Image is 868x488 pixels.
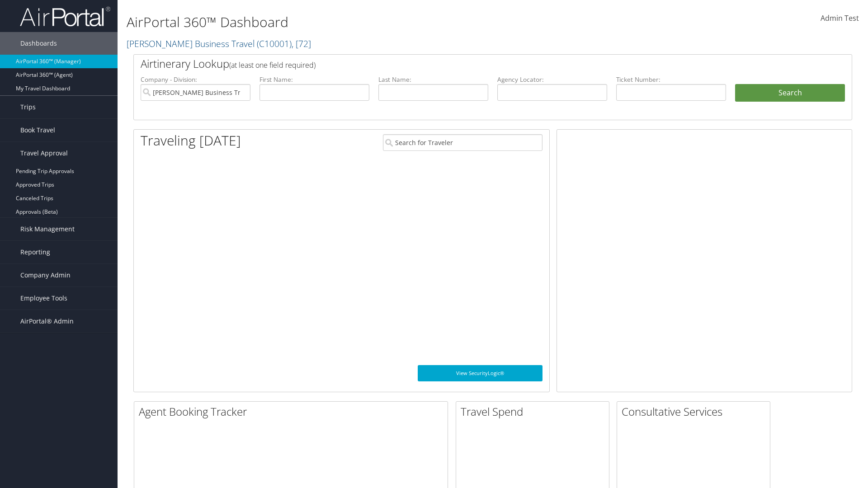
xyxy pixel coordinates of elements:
[383,134,542,151] input: Search for Traveler
[20,6,110,27] img: airportal-logo.png
[821,5,859,33] a: Admin Test
[141,56,785,71] h2: Airtinerary Lookup
[141,75,250,84] label: Company - Division:
[141,131,241,150] h1: Traveling [DATE]
[20,218,75,240] span: Risk Management
[622,404,770,419] h2: Consultative Services
[20,264,71,286] span: Company Admin
[418,365,542,381] a: View SecurityLogic®
[20,310,74,333] span: AirPortal® Admin
[20,241,50,263] span: Reporting
[139,404,448,419] h2: Agent Booking Tracker
[127,13,615,32] h1: AirPortal 360™ Dashboard
[461,404,609,419] h2: Travel Spend
[821,13,859,23] span: Admin Test
[259,75,369,84] label: First Name:
[292,38,311,50] span: , [ 72 ]
[20,287,67,310] span: Employee Tools
[378,75,488,84] label: Last Name:
[20,32,57,55] span: Dashboards
[257,38,292,50] span: ( C10001 )
[20,119,55,141] span: Book Travel
[20,96,36,118] span: Trips
[229,60,316,70] span: (at least one field required)
[20,142,68,164] span: Travel Approval
[497,75,607,84] label: Agency Locator:
[735,84,845,102] button: Search
[127,38,311,50] a: [PERSON_NAME] Business Travel
[616,75,726,84] label: Ticket Number:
